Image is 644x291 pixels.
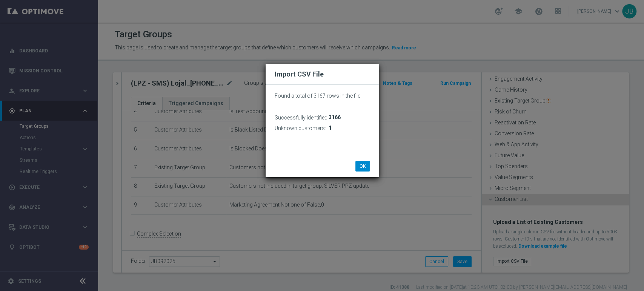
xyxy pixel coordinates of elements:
span: 1 [329,125,332,131]
span: 3166 [329,114,341,121]
h3: Successfully identified: [275,114,329,121]
h2: Import CSV File [275,70,370,79]
button: OK [355,161,370,172]
p: Found a total of 3167 rows in the file [275,92,370,99]
h3: Unknown customers: [275,125,326,132]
